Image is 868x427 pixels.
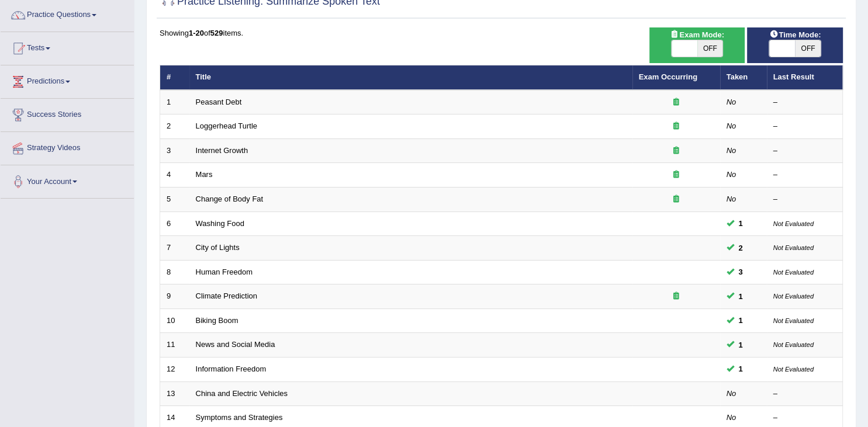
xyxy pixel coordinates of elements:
a: Your Account [1,165,134,195]
a: Predictions [1,65,134,95]
td: 5 [160,188,189,212]
small: Not Evaluated [773,293,814,300]
td: 3 [160,138,189,163]
td: 9 [160,284,189,309]
a: Internet Growth [196,146,248,155]
a: Mars [196,170,213,179]
div: Show exams occurring in exams [649,27,745,63]
th: # [160,65,189,90]
em: No [727,195,736,203]
small: Not Evaluated [773,366,814,373]
a: Human Freedom [196,268,253,276]
a: Washing Food [196,219,244,228]
td: 13 [160,381,189,406]
td: 11 [160,333,189,357]
small: Not Evaluated [773,244,814,251]
td: 4 [160,163,189,188]
small: Not Evaluated [773,220,814,227]
a: Tests [1,32,134,61]
a: Success Stories [1,99,134,128]
div: Exam occurring question [639,169,714,180]
a: Exam Occurring [639,72,697,81]
div: – [773,145,836,157]
span: You can still take this question [734,266,748,278]
th: Title [189,65,632,90]
a: Information Freedom [196,364,267,373]
small: Not Evaluated [773,317,814,324]
div: – [773,194,836,205]
small: Not Evaluated [773,269,814,276]
a: News and Social Media [196,340,275,349]
span: You can still take this question [734,242,748,254]
div: – [773,97,836,108]
a: Symptoms and Strategies [196,413,283,422]
a: China and Electric Vehicles [196,389,288,398]
span: You can still take this question [734,339,748,351]
span: You can still take this question [734,363,748,375]
span: You can still take this question [734,314,748,327]
td: 8 [160,260,189,284]
div: Exam occurring question [639,145,714,157]
a: Loggerhead Turtle [196,121,258,130]
th: Last Result [767,65,843,90]
em: No [727,146,736,155]
div: Exam occurring question [639,97,714,108]
span: You can still take this question [734,290,748,303]
span: OFF [697,40,723,57]
td: 10 [160,308,189,333]
a: Change of Body Fat [196,195,264,203]
em: No [727,413,736,422]
em: No [727,389,736,398]
b: 1-20 [189,29,204,37]
div: Exam occurring question [639,121,714,132]
em: No [727,121,736,130]
small: Not Evaluated [773,341,814,348]
td: 12 [160,357,189,381]
td: 7 [160,236,189,261]
div: Showing of items. [160,27,843,39]
div: Exam occurring question [639,291,714,302]
th: Taken [720,65,767,90]
span: Exam Mode: [665,29,728,41]
td: 6 [160,211,189,236]
div: – [773,388,836,400]
div: – [773,169,836,180]
span: Time Mode: [765,29,825,41]
div: Exam occurring question [639,194,714,205]
td: 2 [160,114,189,139]
a: Climate Prediction [196,291,258,300]
a: Strategy Videos [1,132,134,161]
div: – [773,412,836,423]
span: You can still take this question [734,217,748,230]
td: 1 [160,90,189,114]
div: – [773,121,836,132]
a: Biking Boom [196,316,238,325]
a: City of Lights [196,243,240,252]
span: OFF [795,40,821,57]
a: Peasant Debt [196,98,242,106]
b: 529 [210,29,223,37]
em: No [727,98,736,106]
em: No [727,170,736,179]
